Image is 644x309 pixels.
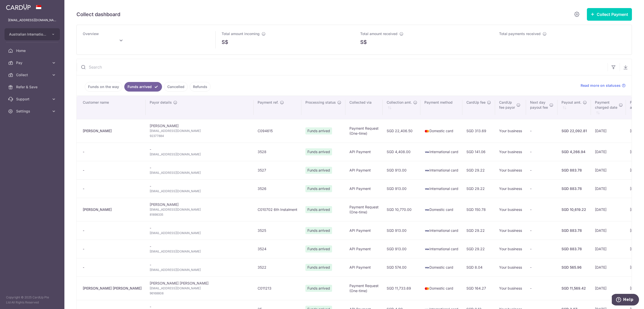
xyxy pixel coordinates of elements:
div: SGD 22,092.81 [561,128,587,133]
div: - [83,186,142,191]
span: [EMAIL_ADDRESS][DOMAIN_NAME] [150,267,250,272]
td: 3527 [254,161,301,179]
td: International card [420,143,462,161]
span: Processing status [305,100,336,105]
span: [EMAIL_ADDRESS][DOMAIN_NAME] [150,207,250,212]
span: [EMAIL_ADDRESS][DOMAIN_NAME] [150,189,250,194]
span: Payor details [150,100,172,105]
span: Funds arrived [305,264,332,271]
span: CardUp fee payor [499,100,515,110]
td: 3524 [254,240,301,258]
td: [DATE] [591,276,626,300]
div: [PERSON_NAME] [83,128,142,133]
td: International card [420,221,462,240]
td: API Payment [345,258,383,276]
td: C094615 [254,119,301,143]
span: [EMAIL_ADDRESS][DOMAIN_NAME] [150,231,250,236]
span: Next day payout fee [530,100,548,110]
td: SGD 11,733.69 [383,276,420,300]
span: Funds arrived [305,245,332,252]
span: Pay [16,60,49,65]
div: SGD 883.78 [561,228,587,233]
span: [EMAIL_ADDRESS][DOMAIN_NAME] [150,128,250,133]
td: Your business [495,161,526,179]
td: [DATE] [591,179,626,198]
span: Collect [16,72,49,77]
span: 81898335 [150,212,250,217]
th: Processing status [301,96,345,119]
a: Read more on statuses [581,83,626,88]
td: Domestic card [420,258,462,276]
span: Funds arrived [305,148,332,155]
input: Search [77,59,608,75]
td: International card [420,161,462,179]
td: 3522 [254,258,301,276]
td: Your business [495,198,526,221]
td: Payment Request (One-time) [345,119,383,143]
td: SGD 913.00 [383,161,420,179]
th: Payout amt. : activate to sort column ascending [557,96,591,119]
td: Domestic card [420,198,462,221]
span: 92377884 [150,133,250,138]
a: Refunds [190,82,211,92]
span: Refer & Save [16,85,49,90]
span: Payment charged date [595,100,617,110]
img: visa-sm-192604c4577d2d35970c8ed26b86981c2741ebd56154ab54ad91a526f0f24972.png [424,247,429,252]
td: [PERSON_NAME] [146,198,254,221]
td: - [526,143,557,161]
span: Overview [83,32,99,36]
p: [EMAIL_ADDRESS][DOMAIN_NAME] [8,18,56,23]
td: - [146,258,254,276]
th: Collection amt. : activate to sort column ascending [383,96,420,119]
td: API Payment [345,161,383,179]
td: [PERSON_NAME] [146,119,254,143]
td: - [526,119,557,143]
span: 96168808 [150,291,250,296]
div: SGD 11,569.42 [561,286,587,291]
span: S$ [360,38,367,46]
div: SGD 565.96 [561,265,587,270]
td: - [526,221,557,240]
a: Funds arrived [124,82,162,92]
td: Domestic card [420,276,462,300]
div: SGD 883.78 [561,246,587,251]
span: Support [16,97,49,102]
iframe: Opens a widget where you can find more information [612,294,639,306]
th: Paymentcharged date : activate to sort column ascending [591,96,626,119]
img: CardUp [6,4,31,10]
div: - [83,265,142,270]
span: Collection amt. [387,100,412,105]
span: Funds arrived [305,167,332,174]
span: Funds arrived [305,227,332,234]
span: Total payments received [499,32,541,36]
th: CardUp fee [462,96,495,119]
td: - [526,240,557,258]
span: Home [16,48,49,53]
td: C010702 6th Instalment [254,198,301,221]
span: Funds arrived [305,185,332,192]
span: [EMAIL_ADDRESS][DOMAIN_NAME] [150,170,250,175]
td: API Payment [345,240,383,258]
h5: Collect dashboard [76,10,120,18]
span: Read more on statuses [581,83,621,88]
span: Help [11,4,22,8]
td: Your business [495,240,526,258]
span: Funds arrived [305,285,332,292]
span: [EMAIL_ADDRESS][DOMAIN_NAME] [150,286,250,291]
span: [EMAIL_ADDRESS][DOMAIN_NAME] [150,152,250,157]
td: - [526,258,557,276]
td: 3528 [254,143,301,161]
td: 3526 [254,179,301,198]
a: Cancelled [164,82,188,92]
td: SGD 22,406.50 [383,119,420,143]
img: mastercard-sm-87a3fd1e0bddd137fecb07648320f44c262e2538e7db6024463105ddbc961eb2.png [424,129,429,134]
span: Australian International School Pte Ltd [9,32,46,37]
td: SGD 913.00 [383,221,420,240]
td: SGD 10,770.00 [383,198,420,221]
td: SGD 29.22 [462,240,495,258]
th: Customer name [77,96,146,119]
th: Payor details [146,96,254,119]
td: [DATE] [591,221,626,240]
td: API Payment [345,179,383,198]
td: SGD 574.00 [383,258,420,276]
